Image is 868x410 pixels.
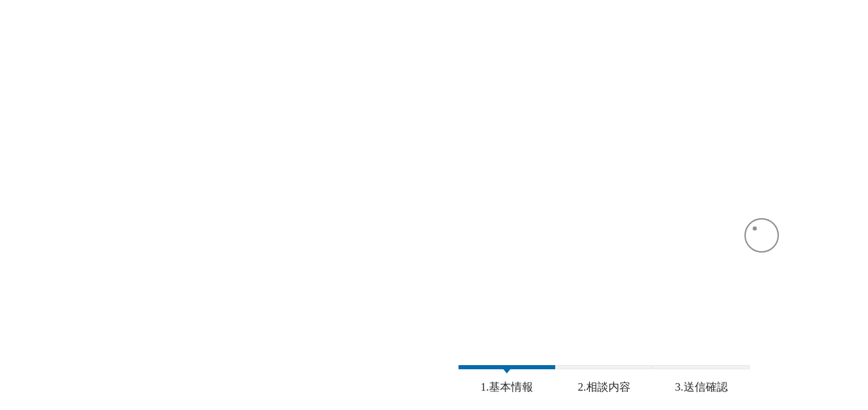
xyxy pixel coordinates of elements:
[555,365,653,369] span: 2
[665,380,738,393] span: 3.送信確認
[459,365,556,369] span: 1
[568,380,641,393] span: 2.相談内容
[470,380,543,393] span: 1.基本情報
[653,365,750,369] span: 3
